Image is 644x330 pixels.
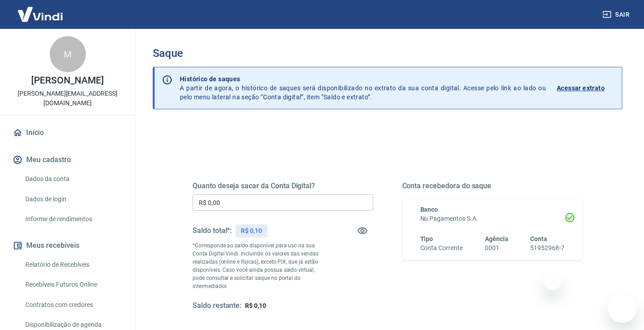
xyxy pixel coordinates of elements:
iframe: Fechar mensagem [543,272,561,290]
span: Banco [420,206,438,213]
a: Recebíveis Futuros Online [22,275,124,294]
h6: Conta Corrente [420,243,463,253]
a: Início [11,123,124,143]
p: *Corresponde ao saldo disponível para uso na sua Conta Digital Vindi. Incluindo os valores das ve... [193,242,328,290]
a: Acessar extrato [557,74,615,102]
a: Relatório de Recebíveis [22,256,124,274]
h6: 0001 [485,243,508,253]
a: Informe de rendimentos [22,210,124,228]
div: M [50,36,86,72]
button: Sair [601,6,633,23]
p: Histórico de saques [180,74,546,84]
p: [PERSON_NAME] [31,76,103,85]
iframe: Botão para abrir a janela de mensagens [608,294,637,323]
span: Conta [530,235,547,242]
p: A partir de agora, o histórico de saques será disponibilizado no extrato da sua conta digital. Ac... [180,74,546,102]
p: Acessar extrato [557,84,605,93]
span: Tipo [420,235,433,242]
p: R$ 0,10 [241,226,262,236]
h6: Nu Pagamentos S.A. [420,214,565,223]
a: Contratos com credores [22,296,124,314]
h6: 51952968-7 [530,243,564,253]
span: Agência [485,235,508,242]
h5: Saldo restante: [193,301,241,311]
h5: Saldo total*: [193,226,232,235]
button: Meu cadastro [11,150,124,170]
img: Vindi [11,0,70,28]
h3: Saque [153,47,622,60]
a: Dados de login [22,190,124,209]
button: Meus recebíveis [11,236,124,256]
h5: Conta recebedora do saque [402,181,583,191]
h5: Quanto deseja sacar da Conta Digital? [193,181,373,191]
p: [PERSON_NAME][EMAIL_ADDRESS][DOMAIN_NAME] [7,89,128,108]
span: R$ 0,10 [245,302,266,309]
a: Dados da conta [22,170,124,188]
